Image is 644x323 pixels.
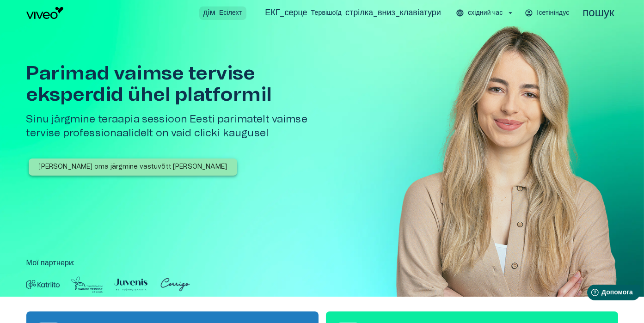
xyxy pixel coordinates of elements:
[39,164,227,170] font: [PERSON_NAME] oma järgmine vastuvõtt [PERSON_NAME]
[203,9,215,17] font: дім
[523,6,571,20] button: Ісетініндус
[26,7,63,19] img: Логотип Viveo
[219,10,242,16] font: Есілехт
[468,10,503,16] font: східний час
[73,259,74,267] font: :
[26,276,60,293] img: Логотип партнера
[583,7,614,18] font: пошук
[71,276,104,293] img: Логотип партнера
[579,4,618,22] button: відкрити модальне вікно пошуку
[199,6,246,20] button: дімЕсілехт
[26,64,272,104] font: Parimad vaimse tervise eksperdid ühel platformil
[311,10,342,16] font: Тервішоїд
[26,114,307,138] font: Sinu järgmine teraapia sessioon Eesti parimatelt vaimse tervise professionaalidelt on vaid clicki...
[26,259,74,267] font: Мої партнери
[261,6,445,20] button: ЕКГ_серцеТервішоїдстрілка_вниз_клавіатури
[454,6,516,20] button: східний час
[572,281,644,307] iframe: Запуск віджета довідки
[537,10,569,16] font: Ісетініндус
[114,276,147,293] img: Логотип партнера
[265,9,307,17] font: ЕКГ_серце
[345,9,441,17] font: стрілка_вниз_клавіатури
[159,276,192,293] img: Логотип партнера
[29,158,238,176] button: [PERSON_NAME] oma järgmine vastuvõtt [PERSON_NAME]
[26,7,196,19] a: Перейти на головну сторінку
